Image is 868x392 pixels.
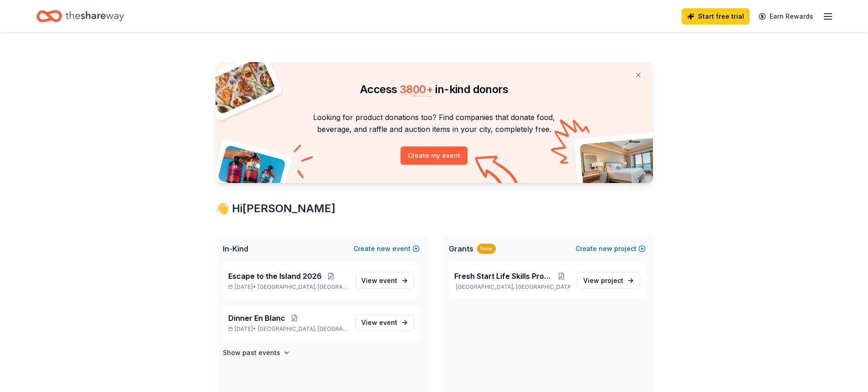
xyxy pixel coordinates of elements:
span: In-Kind [223,243,248,254]
span: View [361,317,397,328]
button: Show past events [223,347,290,358]
h4: Show past events [223,347,280,358]
p: [DATE] • [228,325,348,333]
span: Fresh Start Life Skills Program [454,271,553,282]
a: Start free trial [682,8,750,25]
span: Dinner En Blanc [228,313,285,324]
button: Createnewevent [354,243,420,254]
div: 👋 Hi [PERSON_NAME] [216,201,653,216]
p: [DATE] • [228,283,348,291]
p: [GEOGRAPHIC_DATA], [GEOGRAPHIC_DATA] [454,283,570,291]
span: 3800 + [400,83,433,96]
a: View project [577,272,640,289]
p: Looking for product donations too? Find companies that donate food, beverage, and raffle and auct... [226,111,642,136]
span: new [599,243,612,254]
span: [GEOGRAPHIC_DATA], [GEOGRAPHIC_DATA] [258,283,348,291]
span: Grants [449,243,473,254]
span: Escape to the Island 2026 [228,271,322,282]
span: Access in-kind donors [360,83,508,96]
a: Earn Rewards [753,8,819,25]
span: event [379,277,397,284]
button: Createnewproject [575,243,646,254]
span: [GEOGRAPHIC_DATA], [GEOGRAPHIC_DATA] [258,325,348,333]
img: Pizza [205,57,276,115]
span: project [601,277,623,284]
img: Curvy arrow [475,156,520,190]
a: View event [355,272,414,289]
div: New [477,244,496,254]
button: Create my event [401,146,467,165]
span: View [583,275,623,286]
span: event [379,319,397,326]
span: new [377,243,390,254]
span: View [361,275,397,286]
a: Home [36,5,124,27]
a: View event [355,314,414,331]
